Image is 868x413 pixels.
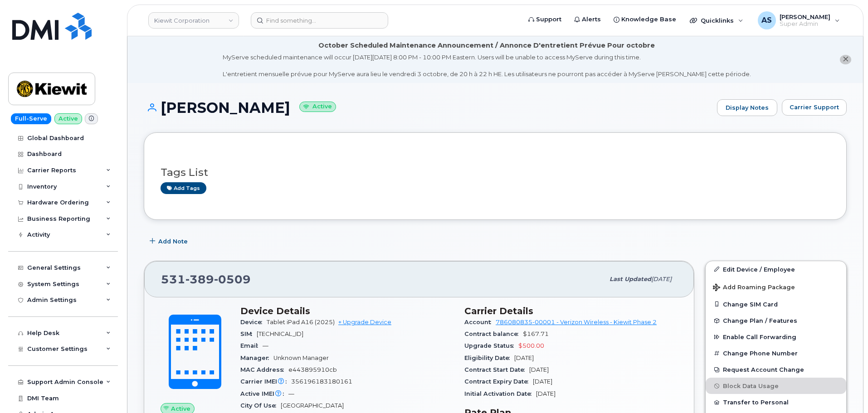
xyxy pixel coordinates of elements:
span: e443895910cb [288,366,337,373]
button: Block Data Usage [706,378,846,394]
span: 531 [161,272,251,286]
span: MAC Address [240,366,288,373]
span: City Of Use [240,402,281,409]
span: Device [240,319,267,326]
span: Carrier Support [790,103,839,112]
button: Change Phone Number [706,345,846,361]
span: Active IMEI [240,390,288,397]
button: Request Account Change [706,361,846,378]
span: 0509 [214,272,251,286]
h3: Device Details [240,306,454,316]
span: Contract Expiry Date [464,378,533,385]
a: + Upgrade Device [338,319,391,326]
a: 786080835-00001 - Verizon Wireless - Kiewit Phase 2 [496,319,657,326]
button: Change SIM Card [706,296,846,312]
span: [DATE] [529,366,549,373]
div: October Scheduled Maintenance Announcement / Annonce D'entretient Prévue Pour octobre [318,41,655,50]
span: [DATE] [533,378,552,385]
span: [DATE] [514,355,534,361]
span: Manager [240,355,273,361]
span: Initial Activation Date [464,390,536,397]
span: — [263,342,268,349]
button: Carrier Support [782,99,847,116]
span: Contract balance [464,330,523,337]
span: 356196183180161 [291,378,352,385]
h3: Tags List [161,167,830,178]
span: $167.71 [523,330,549,337]
span: Unknown Manager [273,355,329,361]
a: Display Notes [717,99,777,117]
span: [DATE] [536,390,556,397]
span: SIM [240,330,257,337]
span: [GEOGRAPHIC_DATA] [281,402,344,409]
span: Account [464,319,496,326]
span: — [288,390,294,397]
a: Edit Device / Employee [706,261,846,277]
button: Transfer to Personal [706,394,846,410]
span: Upgrade Status [464,342,518,349]
span: Add Note [158,237,188,246]
a: Add tags [161,182,206,194]
span: 389 [185,272,214,286]
button: Change Plan / Features [706,312,846,329]
span: Eligibility Date [464,355,514,361]
span: Carrier IMEI [240,378,291,385]
div: MyServe scheduled maintenance will occur [DATE][DATE] 8:00 PM - 10:00 PM Eastern. Users will be u... [223,53,751,78]
span: Contract Start Date [464,366,529,373]
button: Enable Call Forwarding [706,329,846,345]
span: Email [240,342,263,349]
span: Change Plan / Features [723,317,797,324]
button: Add Note [144,233,195,250]
span: $500.00 [518,342,544,349]
span: [DATE] [651,276,672,282]
span: [TECHNICAL_ID] [257,330,303,337]
h1: [PERSON_NAME] [144,100,712,116]
h3: Carrier Details [464,306,678,316]
iframe: Messenger Launcher [829,374,861,406]
span: Last updated [610,276,651,282]
span: Add Roaming Package [713,284,795,292]
span: Tablet iPad A16 (2025) [267,319,335,326]
button: Add Roaming Package [706,277,846,296]
span: Enable Call Forwarding [723,334,796,340]
button: close notification [840,55,851,64]
small: Active [299,102,336,112]
span: Active [171,404,190,413]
